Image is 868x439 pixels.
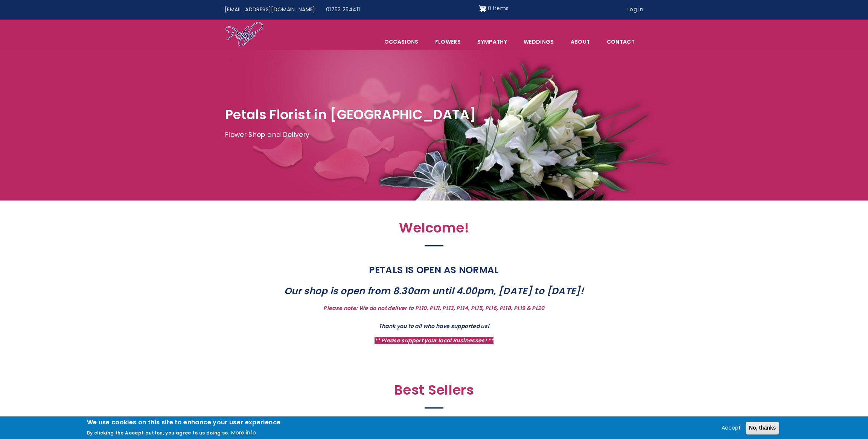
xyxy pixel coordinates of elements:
[469,34,515,50] a: Sympathy
[622,3,649,17] a: Log in
[719,424,744,433] button: Accept
[231,428,256,437] button: More info
[746,422,780,434] button: No, thanks
[376,34,426,50] span: Occasions
[375,337,493,344] strong: ** Please support your local Businesses! **
[219,3,321,17] a: [EMAIL_ADDRESS][DOMAIN_NAME]
[479,3,486,15] img: Shopping cart
[599,34,643,50] a: Contact
[87,430,230,436] p: By clicking the Accept button, you agree to us doing so.
[87,418,281,427] h2: We use cookies on this site to enhance your user experience
[321,3,365,17] a: 01752 254411
[427,34,469,50] a: Flowers
[379,322,490,330] strong: Thank you to all who have supported us!
[225,21,264,48] img: Home
[516,34,562,50] span: Weddings
[323,304,544,312] strong: Please note: We do not deliver to PL10, PL11, PL13, PL14, PL15, PL16, PL18, PL19 & PL20
[270,382,598,402] h2: Best Sellers
[270,220,598,240] h2: Welcome!
[284,284,584,298] strong: Our shop is open from 8.30am until 4.00pm, [DATE] to [DATE]!
[225,129,643,141] p: Flower Shop and Delivery
[488,5,509,12] span: 0 items
[369,263,499,276] strong: PETALS IS OPEN AS NORMAL
[225,105,476,124] span: Petals Florist in [GEOGRAPHIC_DATA]
[479,3,509,15] a: Shopping cart 0 items
[563,34,598,50] a: About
